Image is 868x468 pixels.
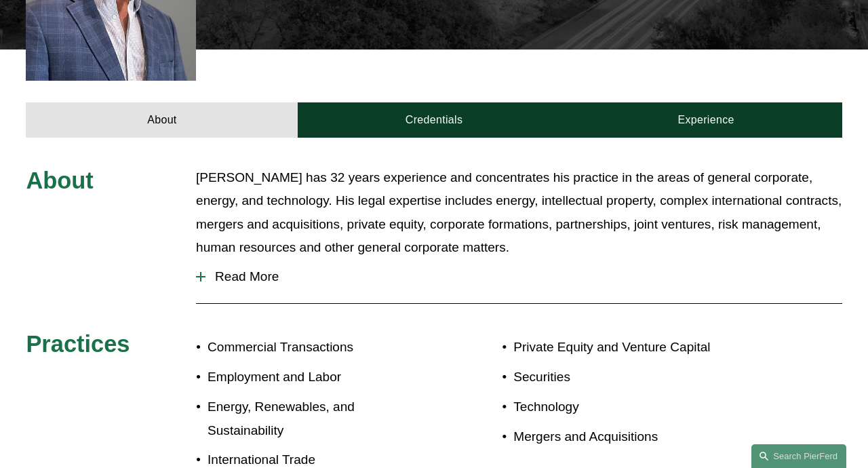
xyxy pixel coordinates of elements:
span: About [26,168,93,193]
p: Energy, Renewables, and Sustainability [208,395,434,442]
p: Commercial Transactions [208,336,434,359]
p: [PERSON_NAME] has 32 years experience and concentrates his practice in the areas of general corpo... [196,166,842,259]
a: About [26,102,298,138]
button: Read More [196,259,842,294]
p: Employment and Labor [208,366,434,389]
p: Private Equity and Venture Capital [513,336,774,359]
a: Search this site [751,444,846,468]
a: Credentials [298,102,570,138]
p: Securities [513,366,774,389]
span: Read More [205,269,842,284]
a: Experience [570,102,842,138]
span: Practices [26,331,130,357]
p: Mergers and Acquisitions [513,425,774,448]
p: Technology [513,395,774,418]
